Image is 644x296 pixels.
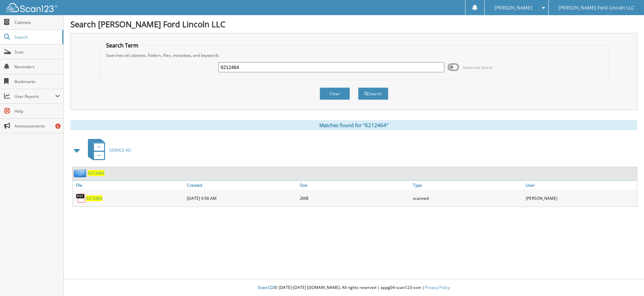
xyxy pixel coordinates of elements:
[320,87,350,100] button: Clear
[14,108,60,114] span: Help
[298,191,411,205] div: 2MB
[74,169,88,177] img: folder2.png
[84,137,131,163] a: SERVICE RO
[425,285,450,290] a: Privacy Policy
[14,94,55,99] span: User Reports
[411,191,524,205] div: scanned
[185,191,298,205] div: [DATE] 9:56 AM
[14,34,59,40] span: Search
[72,181,185,190] a: File
[14,20,60,25] span: Cabinets
[558,6,634,10] span: [PERSON_NAME] Ford Lincoln LLC
[7,3,57,12] img: scan123-logo-white.svg
[524,181,637,190] a: User
[55,123,61,129] div: 6
[109,147,131,153] span: SERVICE RO
[463,65,493,70] span: Advanced Search
[76,193,86,203] img: PDF.png
[14,49,60,55] span: Scan
[64,280,644,296] div: © [DATE]-[DATE] [DOMAIN_NAME]. All rights reserved | appg04-scan123-com |
[88,170,104,176] a: 6212464
[524,191,637,205] div: [PERSON_NAME]
[411,181,524,190] a: Type
[258,285,274,290] span: Scan123
[14,64,60,70] span: Reminders
[103,42,142,49] legend: Search Term
[358,87,388,100] button: Search
[70,120,637,130] div: Matches found for "6212464"
[103,52,605,58] div: Searches all cabinets, folders, files, metadata, and keywords
[86,195,102,201] a: 6212464
[14,79,60,84] span: Bookmarks
[185,181,298,190] a: Created
[494,6,532,10] span: [PERSON_NAME]
[70,18,637,30] h1: Search [PERSON_NAME] Ford Lincoln LLC
[14,123,60,129] span: Announcements
[298,181,411,190] a: Size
